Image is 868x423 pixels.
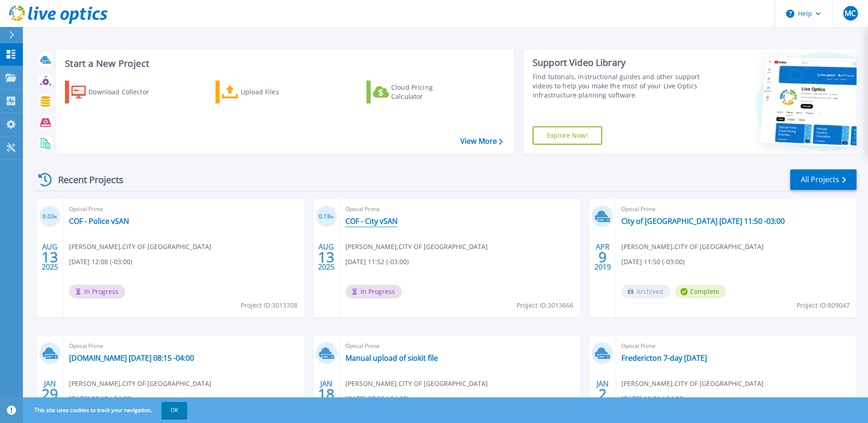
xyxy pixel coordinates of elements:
[65,81,167,103] a: Download Collector
[69,217,129,226] a: COF - Police vSAN
[391,83,464,101] div: Cloud Pricing Calculator
[533,72,702,100] div: Find tutorials, instructional guides and other support videos to help you make the most of your L...
[345,257,409,267] span: [DATE] 11:52 (-03:00)
[621,353,707,363] a: Fredericton 7-day [DATE]
[675,285,726,298] span: Complete
[345,285,402,298] span: In Progress
[241,83,314,101] div: Upload Files
[598,253,607,261] span: 9
[69,285,125,298] span: In Progress
[35,168,136,191] div: Recent Projects
[621,379,764,389] span: [PERSON_NAME] , CITY OF [GEOGRAPHIC_DATA]
[216,81,318,103] a: Upload Files
[345,353,438,363] a: Manual upload of siokit file
[845,10,856,17] span: MC
[345,394,409,404] span: [DATE] 07:53 (-04:00)
[345,217,398,226] a: COF - City vSAN
[318,377,335,411] div: JAN 2018
[330,214,334,219] span: %
[54,214,57,219] span: %
[345,379,488,389] span: [PERSON_NAME] , CITY OF [GEOGRAPHIC_DATA]
[367,81,469,103] a: Cloud Pricing Calculator
[621,242,764,252] span: [PERSON_NAME] , CITY OF [GEOGRAPHIC_DATA]
[241,300,297,310] span: Project ID: 3013708
[621,394,685,404] span: [DATE] 11:21 (-04:00)
[25,402,187,418] span: This site uses cookies to track your navigation.
[621,217,785,226] a: City of [GEOGRAPHIC_DATA] [DATE] 11:50 -03:00
[42,253,58,261] span: 13
[460,137,503,146] a: View More
[621,204,851,214] span: Optical Prime
[316,211,337,222] h3: 0.18
[69,257,132,267] span: [DATE] 12:08 (-03:00)
[69,242,211,252] span: [PERSON_NAME] , CITY OF [GEOGRAPHIC_DATA]
[594,240,611,274] div: APR 2019
[69,379,211,389] span: [PERSON_NAME] , CITY OF [GEOGRAPHIC_DATA]
[621,257,685,267] span: [DATE] 11:50 (-03:00)
[88,83,162,101] div: Download Collector
[797,300,850,310] span: Project ID: 809047
[533,126,602,145] a: Explore Now!
[69,353,194,363] a: [DOMAIN_NAME] [DATE] 08:15 -04:00
[318,240,335,274] div: AUG 2025
[790,169,857,190] a: All Projects
[598,390,607,398] span: 2
[65,59,502,69] h3: Start a New Project
[42,390,58,398] span: 29
[69,204,299,214] span: Optical Prime
[318,253,334,261] span: 13
[318,390,334,398] span: 18
[41,377,59,411] div: JAN 2018
[345,242,488,252] span: [PERSON_NAME] , CITY OF [GEOGRAPHIC_DATA]
[345,341,575,351] span: Optical Prime
[594,377,611,411] div: JAN 2018
[533,57,702,69] div: Support Video Library
[621,285,670,298] span: Archived
[345,204,575,214] span: Optical Prime
[41,240,59,274] div: AUG 2025
[162,402,187,418] button: OK
[39,211,61,222] h3: 0.03
[621,341,851,351] span: Optical Prime
[517,300,573,310] span: Project ID: 3013666
[69,394,132,404] span: [DATE] 08:18 (-04:00)
[69,341,299,351] span: Optical Prime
